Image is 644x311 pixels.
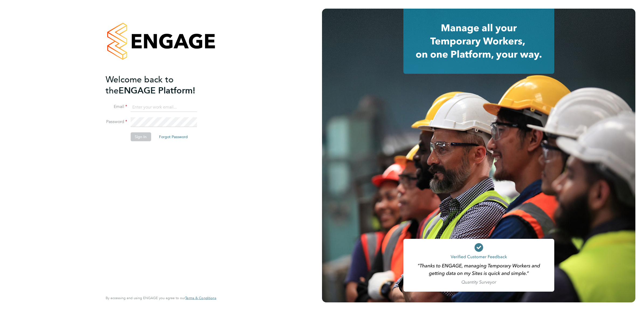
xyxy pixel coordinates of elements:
a: Terms & Conditions [185,296,216,300]
button: Forgot Password [155,132,192,141]
span: Welcome back to the [106,74,174,96]
label: Password [106,119,127,125]
input: Enter your work email... [130,102,197,112]
label: Email [106,104,127,110]
button: Sign In [130,132,151,141]
h2: ENGAGE Platform! [106,74,211,96]
span: By accessing and using ENGAGE you agree to our [106,296,216,300]
span: Terms & Conditions [185,296,216,300]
